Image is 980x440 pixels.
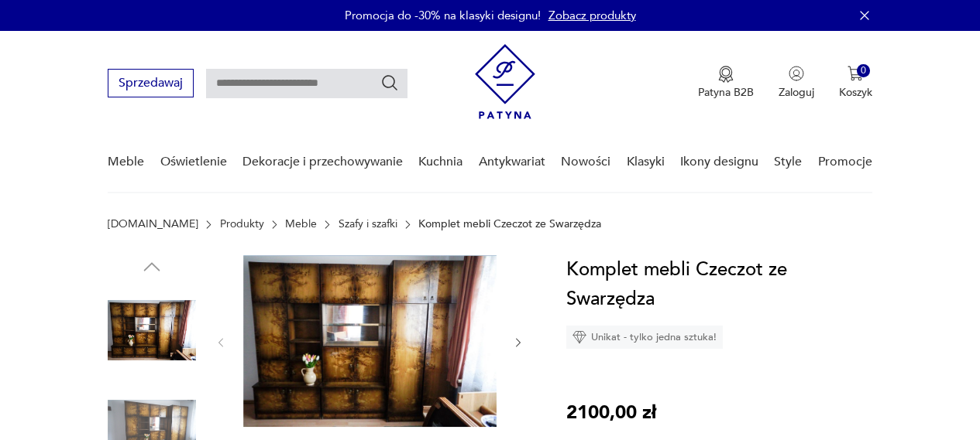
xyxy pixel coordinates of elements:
a: Style [774,132,802,192]
img: Zdjęcie produktu Komplet mebli Czeczot ze Swarzędza [108,286,196,374]
div: 0 [857,64,870,77]
img: Patyna - sklep z meblami i dekoracjami vintage [475,44,535,119]
button: Szukaj [380,73,399,92]
a: [DOMAIN_NAME] [108,218,198,230]
img: Ikonka użytkownika [789,66,804,81]
a: Oświetlenie [160,132,227,192]
button: Patyna B2B [698,66,754,100]
h1: Komplet mebli Czeczot ze Swarzędza [566,255,872,314]
p: Komplet mebli Czeczot ze Swarzędza [418,218,601,230]
p: Patyna B2B [698,85,754,100]
a: Szafy i szafki [339,218,397,230]
a: Meble [108,132,144,192]
a: Nowości [561,132,610,192]
a: Dekoracje i przechowywanie [242,132,403,192]
a: Produkty [220,218,264,230]
div: Unikat - tylko jedna sztuka! [566,326,723,349]
a: Antykwariat [479,132,545,192]
img: Ikona koszyka [848,66,863,81]
img: Ikona diamentu [573,330,586,344]
a: Ikony designu [680,132,758,192]
img: Ikona medalu [718,66,734,83]
a: Meble [285,218,317,230]
p: Koszyk [839,85,872,100]
a: Ikona medaluPatyna B2B [698,66,754,100]
img: Zdjęcie produktu Komplet mebli Czeczot ze Swarzędza [243,255,497,427]
a: Promocje [818,132,872,192]
a: Klasyki [627,132,665,192]
button: Zaloguj [779,66,814,100]
p: 2100,00 zł [566,398,656,428]
a: Sprzedawaj [108,79,194,90]
button: Sprzedawaj [108,69,194,97]
a: Kuchnia [418,132,462,192]
button: 0Koszyk [839,66,872,100]
p: Zaloguj [779,85,814,100]
a: Zobacz produkty [548,8,636,23]
p: Promocja do -30% na klasyki designu! [345,8,541,23]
